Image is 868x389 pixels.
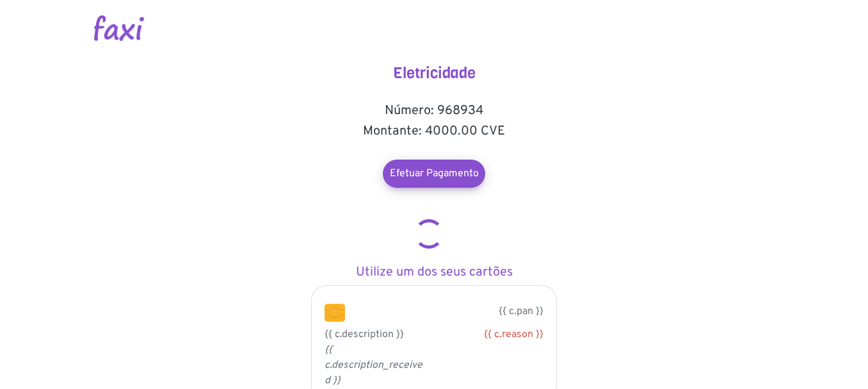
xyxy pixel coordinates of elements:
[306,103,562,119] h5: Número: 968934
[306,265,562,280] h5: Utilize um dos seus cartões
[383,160,485,188] a: Efetuar Pagamento
[325,343,422,387] i: {{ c.description_received }}
[444,327,543,342] div: {{ c.reason }}
[306,64,562,83] h4: Eletricidade
[325,328,404,341] span: {{ c.description }}
[364,304,543,319] p: {{ c.pan }}
[306,124,562,139] h5: Montante: 4000.00 CVE
[325,304,345,322] img: chip.png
